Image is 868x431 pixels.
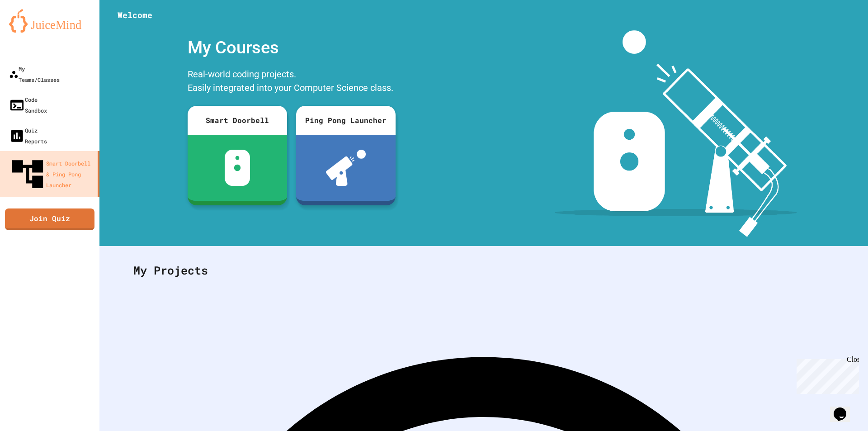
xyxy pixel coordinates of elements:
[326,150,366,186] img: ppl-with-ball.png
[793,355,859,394] iframe: chat widget
[9,63,60,85] div: My Teams/Classes
[183,65,400,99] div: Real-world coding projects. Easily integrated into your Computer Science class.
[830,395,859,422] iframe: chat widget
[225,150,250,186] img: sdb-white.svg
[296,106,396,135] div: Ping Pong Launcher
[555,30,797,237] img: banner-image-my-projects.png
[9,9,90,33] img: logo-orange.svg
[9,156,94,193] div: Smart Doorbell & Ping Pong Launcher
[4,4,62,57] div: Chat with us now!Close
[124,253,843,288] div: My Projects
[9,125,47,147] div: Quiz Reports
[5,208,94,230] a: Join Quiz
[183,30,400,65] div: My Courses
[188,106,287,135] div: Smart Doorbell
[9,94,47,116] div: Code Sandbox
